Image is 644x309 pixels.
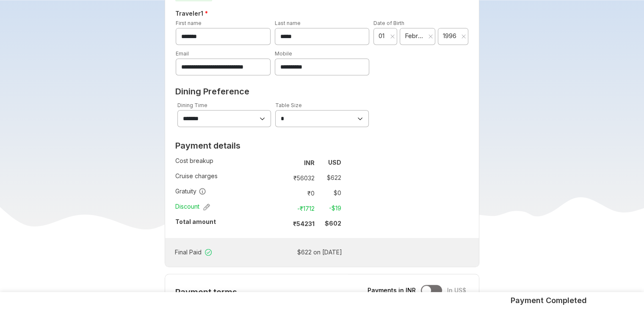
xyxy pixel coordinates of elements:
span: 1996 [443,32,458,40]
td: -$ 19 [318,202,341,214]
td: : [262,245,265,260]
td: : [279,155,282,170]
td: : [279,185,282,201]
td: $ 622 on [DATE] [265,246,342,258]
button: Clear [428,32,433,41]
td: : [279,170,282,185]
td: : [279,216,282,231]
strong: Total amount [175,218,216,225]
label: Email [176,50,189,57]
label: Table Size [275,102,302,108]
h2: Dining Preference [175,86,469,97]
span: Discount [175,202,210,211]
span: In US$ [447,286,466,295]
svg: close [428,34,433,39]
svg: close [390,34,395,39]
td: Final Paid [175,245,262,260]
label: Date of Birth [373,20,404,26]
span: 01 [379,32,388,40]
svg: close [461,34,466,39]
td: Cost breakup [175,155,279,170]
h2: Payment details [175,141,341,151]
td: : [279,201,282,216]
strong: USD [328,159,341,166]
button: Clear [390,32,395,41]
button: Clear [461,32,466,41]
label: Last name [275,20,301,26]
span: Payments in INR [368,286,416,295]
td: ₹ 0 [282,187,318,199]
td: $ 622 [318,172,341,184]
label: Mobile [275,50,292,57]
td: -₹ 1712 [282,202,318,214]
span: Gratuity [175,187,206,196]
label: Dining Time [177,102,207,108]
strong: ₹ 54231 [293,220,315,227]
td: ₹ 56032 [282,172,318,184]
span: February [405,32,425,40]
strong: INR [304,159,315,166]
h5: Traveler 1 [174,8,470,19]
td: Cruise charges [175,170,279,185]
label: First name [176,20,202,26]
strong: $ 602 [325,220,341,227]
h2: Payment terms [175,287,341,297]
h5: Payment Completed [511,295,587,306]
td: $ 0 [318,187,341,199]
